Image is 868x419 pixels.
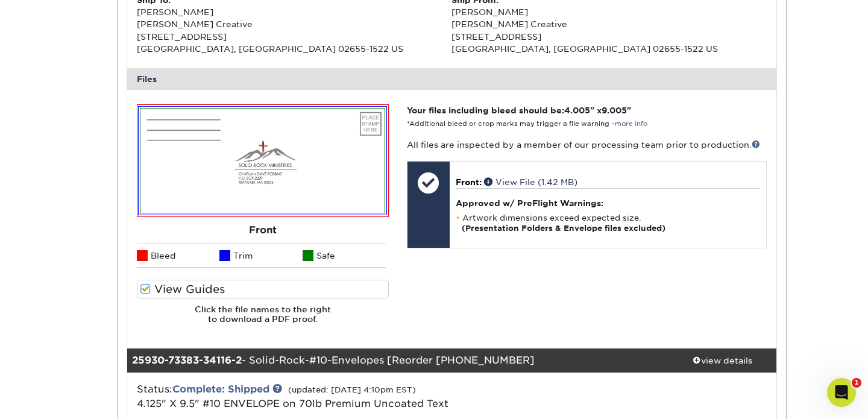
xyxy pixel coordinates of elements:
[407,139,767,151] p: All files are inspected by a member of our processing team prior to production.
[407,106,631,115] strong: Your files including bleed should be: " x "
[484,177,577,187] a: View File (1.42 MB)
[137,280,389,298] label: View Guides
[602,106,627,115] span: 9.005
[462,224,665,233] strong: (Presentation Folders & Envelope files excluded)
[615,120,647,128] a: more info
[137,217,389,244] div: Front
[407,120,647,128] small: *Additional bleed or crop marks may trigger a file warning –
[172,383,269,395] a: Complete: Shipped
[137,244,220,268] li: Bleed
[456,198,760,208] h4: Approved w/ PreFlight Warnings:
[127,68,777,90] div: Files
[137,398,448,409] span: 4.125" X 9.5" #10 ENVELOPE on 70lb Premium Uncoated Text
[127,348,668,373] div: - Solid-Rock-#10-Envelopes [Reorder [PHONE_NUMBER]
[668,354,776,367] div: view details
[456,177,482,187] span: Front:
[288,385,416,394] small: (updated: [DATE] 4:10pm EST)
[137,304,389,334] h6: Click the file names to the right to download a PDF proof.
[303,244,386,268] li: Safe
[827,378,856,407] iframe: Intercom live chat
[564,106,590,115] span: 4.005
[668,348,776,373] a: view details
[132,354,242,366] strong: 25930-73383-34116-2
[128,382,560,411] div: Status:
[456,213,760,233] li: Artwork dimensions exceed expected size.
[219,244,303,268] li: Trim
[852,378,861,388] span: 1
